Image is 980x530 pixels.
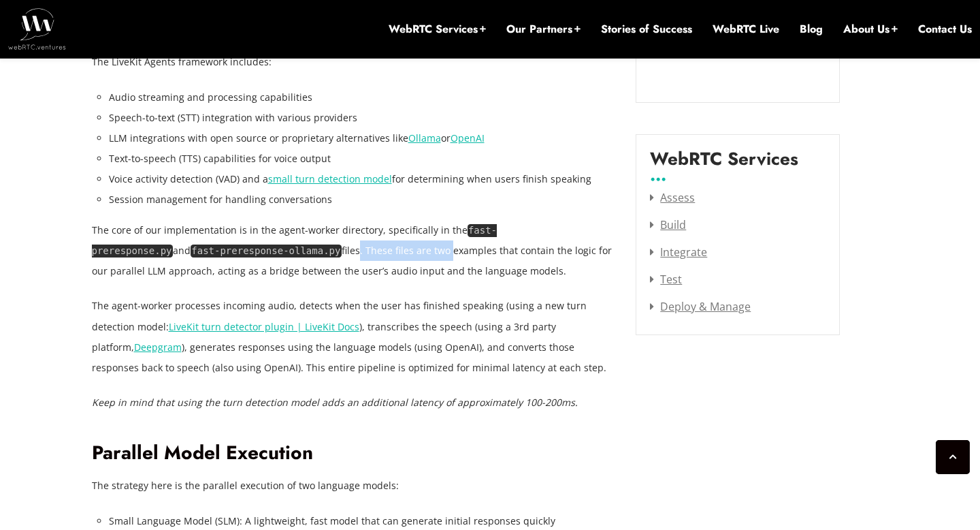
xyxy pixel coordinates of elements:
a: WebRTC Services [389,22,486,37]
a: Blog [800,22,823,37]
li: Text-to-speech (TTS) capabilities for voice output [109,149,616,169]
li: LLM integrations with open source or proprietary alternatives like or [109,128,616,149]
p: The LiveKit Agents framework includes: [92,52,616,72]
li: Session management for handling conversations [109,189,616,210]
p: The strategy here is the parallel execution of two language models: [92,476,616,496]
a: Contact Us [918,22,972,37]
a: Ollama [408,131,441,144]
a: Build [650,217,686,232]
a: Assess [650,190,695,205]
h2: Parallel Model Execution [92,441,616,465]
a: Test [650,272,682,287]
a: About Us [843,22,898,37]
li: Voice activity detection (VAD) and a for determining when users finish speaking [109,169,616,189]
a: Stories of Success [601,22,692,37]
p: The agent-worker processes incoming audio, detects when the user has finished speaking (using a n... [92,296,616,377]
code: fast-preresponse-ollama.py [191,245,342,258]
label: WebRTC Services [650,149,798,180]
a: small turn detection model [268,172,392,185]
a: OpenAI [451,131,485,144]
img: WebRTC.ventures [8,8,66,49]
li: Speech-to-text (STT) integration with various providers [109,108,616,128]
p: The core of our implementation is in the agent-worker directory, specifically in the and files. T... [92,220,616,281]
em: Keep in mind that using the turn detection model adds an additional latency of approximately 100-... [92,396,578,409]
a: Our Partners [506,22,581,37]
a: WebRTC Live [713,22,779,37]
a: Deploy & Manage [650,299,751,314]
a: LiveKit turn detector plugin | LiveKit Docs [169,320,359,333]
code: fast-preresponse.py [92,224,497,258]
a: Integrate [650,245,707,260]
a: Deepgram [134,341,182,354]
li: Audio streaming and processing capabilities [109,87,616,108]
